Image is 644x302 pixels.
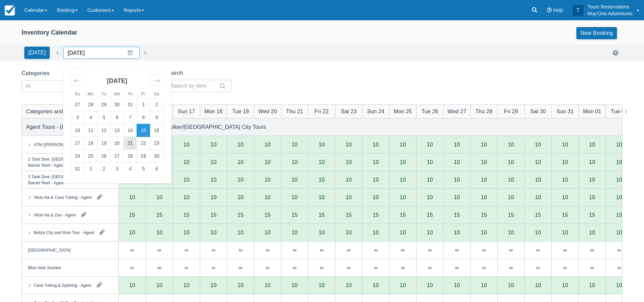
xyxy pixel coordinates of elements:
[475,107,492,115] div: Thu 28
[185,265,188,270] div: ∞
[71,150,84,163] td: Sunday, August 24, 2025
[578,241,605,259] div: ∞
[292,230,298,235] div: 10
[455,247,459,253] div: ∞
[481,212,487,217] div: 15
[320,247,324,253] div: ∞
[97,98,111,111] td: Tuesday, July 29, 2025
[605,241,633,259] div: ∞
[254,259,281,277] div: ∞
[470,241,497,259] div: ∞
[588,10,633,17] p: Muy'Ono Adventures
[373,230,379,235] div: 10
[562,142,568,147] div: 10
[346,142,352,147] div: 10
[124,163,137,176] td: Thursday, September 4, 2025
[605,154,633,171] div: 10
[114,92,120,96] small: We
[589,159,595,165] div: 10
[319,142,325,147] div: 10
[111,111,124,124] td: Wednesday, August 6, 2025
[320,265,324,270] div: ∞
[185,247,188,253] div: ∞
[616,212,622,217] div: 15
[265,159,271,165] div: 10
[173,241,200,259] div: ∞
[394,107,412,115] div: Mon 25
[238,212,244,217] div: 15
[111,150,124,163] td: Wednesday, August 27, 2025
[265,142,271,147] div: 10
[75,92,80,96] small: Su
[573,5,583,16] div: T
[71,111,84,124] td: Sunday, August 3, 2025
[97,124,111,137] td: Tuesday, August 12, 2025
[346,194,352,200] div: 10
[124,124,137,137] td: Thursday, August 14, 2025
[150,111,163,124] td: Saturday, August 9, 2025
[347,247,351,253] div: ∞
[362,171,389,189] div: 10
[111,98,124,111] td: Wednesday, July 30, 2025
[200,241,227,259] div: ∞
[551,259,578,277] div: ∞
[428,247,432,253] div: ∞
[374,265,378,270] div: ∞
[319,177,325,182] div: 10
[443,171,470,189] div: 10
[308,259,335,277] div: ∞
[578,171,605,189] div: 10
[84,163,97,176] td: Monday, September 1, 2025
[150,98,163,111] td: Saturday, August 2, 2025
[504,107,518,115] div: Fri 29
[416,241,443,259] div: ∞
[266,265,269,270] div: ∞
[111,124,124,137] td: Wednesday, August 13, 2025
[63,69,171,183] div: Calendar
[286,107,303,115] div: Thu 21
[124,98,137,111] td: Thursday, July 31, 2025
[184,194,190,200] div: 10
[551,154,578,171] div: 10
[212,247,215,253] div: ∞
[5,5,15,16] img: checkfront-main-nav-mini-logo.png
[232,107,249,115] div: Tue 19
[454,212,460,217] div: 15
[524,154,551,171] div: 10
[589,177,595,182] div: 10
[611,107,628,115] div: Tue 02
[455,265,459,270] div: ∞
[119,241,146,259] div: ∞
[200,259,227,277] div: ∞
[524,241,551,259] div: ∞
[362,259,389,277] div: ∞
[265,177,271,182] div: 10
[563,265,567,270] div: ∞
[200,171,227,189] div: 10
[578,154,605,171] div: 10
[319,159,325,165] div: 10
[616,159,622,165] div: 10
[34,141,94,147] div: ATM ([PERSON_NAME]) - Agent
[129,212,135,217] div: 15
[578,259,605,277] div: ∞
[308,241,335,259] div: ∞
[373,177,379,182] div: 10
[454,177,460,182] div: 10
[173,154,200,171] div: 10
[508,212,514,217] div: 15
[238,230,244,235] div: 10
[536,247,540,253] div: ∞
[107,77,127,84] strong: [DATE]
[84,137,97,150] td: Monday, August 18, 2025
[400,194,406,200] div: 10
[227,259,254,277] div: ∞
[211,142,217,147] div: 10
[551,241,578,259] div: ∞
[71,124,84,137] td: Sunday, August 10, 2025
[119,259,146,277] div: ∞
[150,124,163,137] td: Saturday, August 16, 2025
[173,171,200,189] div: 10
[319,212,325,217] div: 15
[443,154,470,171] div: 10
